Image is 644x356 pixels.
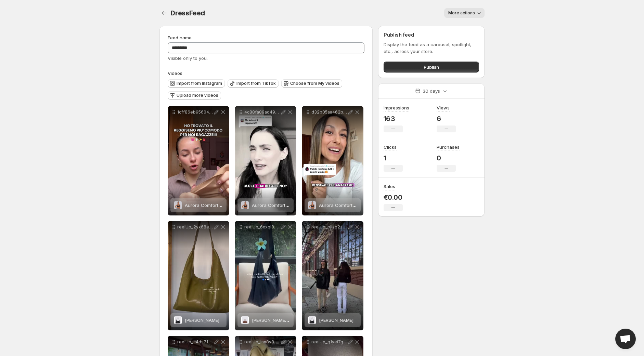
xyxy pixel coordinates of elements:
[302,221,363,330] div: reelUp_bjizq2zabro1744728667123_shortValentina Tote[PERSON_NAME]
[236,81,276,86] span: Import from TikTok
[384,183,395,190] h3: Sales
[384,31,479,38] h2: Publish feed
[177,224,213,230] p: reelUp_2yx68evejht1732786147829_short
[384,154,403,162] p: 1
[384,62,479,72] button: Publish
[384,41,479,55] p: Display the feed as a carousel, spotlight, etc., across your store.
[168,106,229,215] div: 1cff86eb956044f59a3ec245ac68cb5cHD-1080p-72Mbps-40563772Aurora Comfort BraAurora Comfort Bra
[244,224,280,230] p: reelUp_6xxql8am7k1732786147829_short
[185,202,227,208] span: Aurora Comfort Bra
[308,201,316,209] img: Aurora Comfort Bra
[615,329,636,349] div: Open chat
[228,79,279,88] button: Import from TikTok
[168,91,221,100] button: Upload more videos
[241,201,249,209] img: Aurora Comfort Bra
[244,339,280,345] p: reelUp_lnn8v87cqm71744728667123_short
[423,88,440,94] p: 30 days
[437,104,450,111] h3: Views
[437,144,460,150] h3: Purchases
[311,224,347,230] p: reelUp_bjizq2zabro1744728667123_short
[319,317,353,323] span: [PERSON_NAME]
[177,93,218,98] span: Upload more videos
[311,339,347,345] p: reelUp_q1yei7g59z1732786147828_short
[384,144,397,150] h3: Clicks
[437,154,460,162] p: 0
[177,81,222,86] span: Import from Instagram
[302,106,363,215] div: d32b05aa462b47febda8e3b0bbd84a2bHD-1080p-72Mbps-40615185Aurora Comfort BraAurora Comfort Bra
[281,79,342,88] button: Choose from My videos
[311,109,347,115] p: d32b05aa462b47febda8e3b0bbd84a2bHD-1080p-72Mbps-40615185
[185,317,219,323] span: [PERSON_NAME]
[424,64,439,70] span: Publish
[168,221,229,330] div: reelUp_2yx68evejht1732786147829_shortValentina Tote[PERSON_NAME]
[290,81,339,86] span: Choose from My videos
[384,193,403,201] p: €0.00
[384,104,409,111] h3: Impressions
[174,201,182,209] img: Aurora Comfort Bra
[252,317,317,323] span: [PERSON_NAME] Shoulder Bag
[437,115,456,123] p: 6
[448,10,475,16] span: More actions
[244,109,280,115] p: 4c88fa09ad494df49de4d06d412e7fc1HD-1080p-72Mbps-40563617
[168,35,192,40] span: Feed name
[384,115,409,123] p: 163
[235,221,296,330] div: reelUp_6xxql8am7k1732786147829_shortIsabella Shoulder Bag[PERSON_NAME] Shoulder Bag
[177,109,213,115] p: 1cff86eb956044f59a3ec245ac68cb5cHD-1080p-72Mbps-40563772
[168,79,225,88] button: Import from Instagram
[444,8,485,18] button: More actions
[168,55,208,61] span: Visible only to you.
[235,106,296,215] div: 4c88fa09ad494df49de4d06d412e7fc1HD-1080p-72Mbps-40563617Aurora Comfort BraAurora Comfort Bra
[319,202,361,208] span: Aurora Comfort Bra
[159,8,169,18] button: Settings
[168,70,182,76] span: Videos
[177,339,213,345] p: reelUp_c4ds71tnwip1722881828461_short
[170,9,205,17] span: DressFeed
[252,202,294,208] span: Aurora Comfort Bra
